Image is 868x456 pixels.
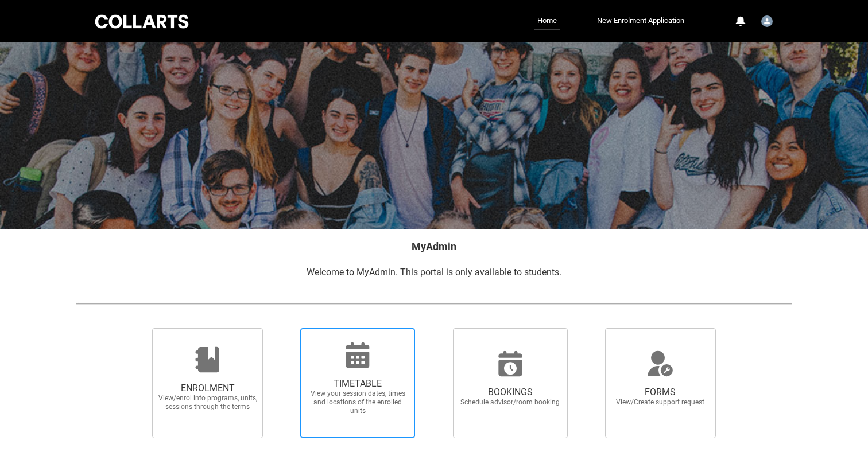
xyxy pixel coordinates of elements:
[307,267,561,278] span: Welcome to MyAdmin. This portal is only available to students.
[761,15,773,27] img: Student.jmorton.6848
[460,387,561,398] span: BOOKINGS
[157,394,258,411] span: View/enrol into programs, units, sessions through the terms
[307,378,408,389] span: TIMETABLE
[610,387,711,398] span: FORMS
[460,398,561,407] span: Schedule advisor/room booking
[76,239,792,254] h2: MyAdmin
[758,11,776,29] button: User Profile Student.jmorton.6848
[534,12,560,30] a: Home
[307,389,408,415] span: View your session dates, times and locations of the enrolled units
[610,398,711,407] span: View/Create support request
[157,383,258,394] span: ENROLMENT
[594,12,687,29] a: New Enrolment Application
